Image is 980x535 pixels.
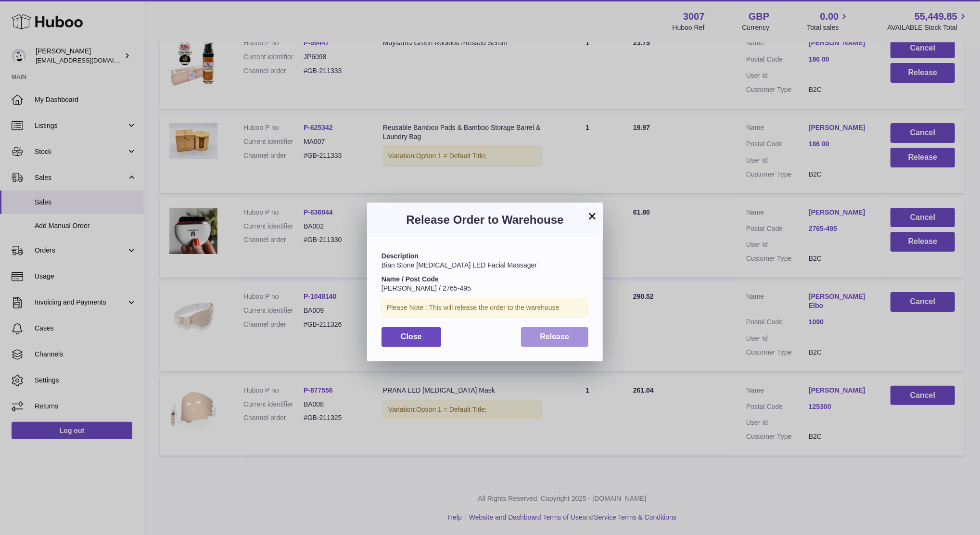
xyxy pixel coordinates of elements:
strong: Name / Post Code [382,275,439,283]
span: [PERSON_NAME] / 2765-495 [382,284,471,292]
span: Release [540,332,570,341]
div: Please Note : This will release the order to the warehouse [382,298,588,318]
h3: Release Order to Warehouse [382,212,588,228]
span: Close [401,332,422,341]
button: Release [521,327,589,347]
button: Close [382,327,441,347]
strong: Description [382,252,419,260]
span: Bian Stone [MEDICAL_DATA] LED Facial Massager [382,261,537,269]
button: × [586,210,598,222]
